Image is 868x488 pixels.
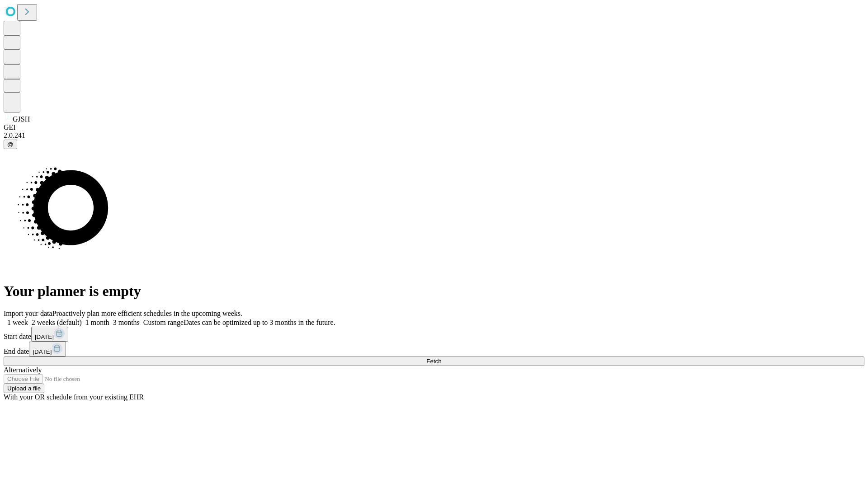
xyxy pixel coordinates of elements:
h1: Your planner is empty [4,283,864,300]
span: Alternatively [4,366,42,374]
button: @ [4,140,17,149]
span: 1 week [7,319,28,326]
span: [DATE] [33,348,52,355]
div: Start date [4,327,864,342]
button: [DATE] [31,327,68,342]
div: 2.0.241 [4,131,864,140]
span: GJSH [13,115,30,123]
span: [DATE] [35,333,54,340]
button: Upload a file [4,384,44,393]
span: Fetch [426,358,441,365]
button: [DATE] [29,342,66,357]
span: Import your data [4,310,52,317]
span: With your OR schedule from your existing EHR [4,393,144,401]
span: Dates can be optimized up to 3 months in the future. [184,319,335,326]
span: 3 months [113,319,140,326]
div: End date [4,342,864,357]
div: GEI [4,123,864,131]
span: @ [7,141,14,148]
button: Fetch [4,357,864,366]
span: Custom range [143,319,184,326]
span: Proactively plan more efficient schedules in the upcoming weeks. [52,310,242,317]
span: 1 month [85,319,109,326]
span: 2 weeks (default) [32,319,82,326]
